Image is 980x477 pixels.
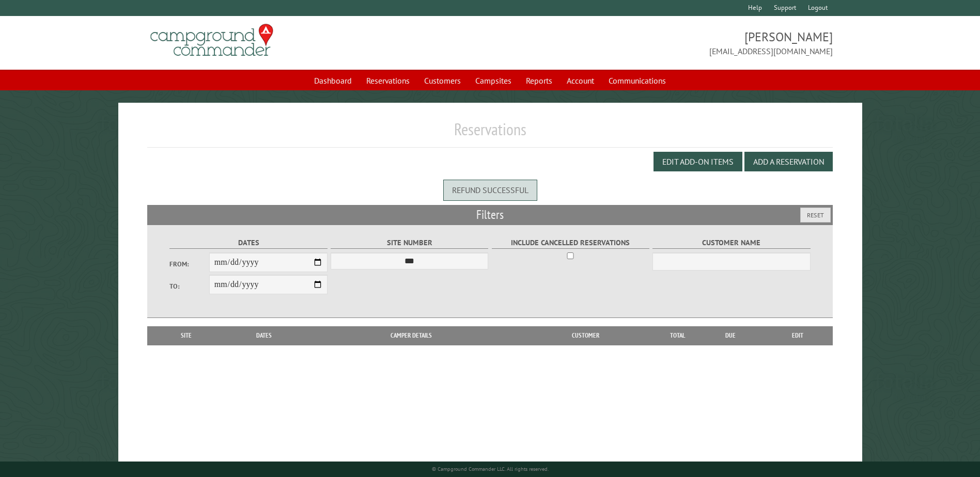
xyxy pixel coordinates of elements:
[520,71,558,90] a: Reports
[469,71,518,90] a: Campsites
[602,71,672,90] a: Communications
[561,71,600,90] a: Account
[147,20,276,60] img: Campground Commander
[443,180,537,200] div: Refund successful
[308,326,514,345] th: Camper Details
[360,71,416,90] a: Reservations
[152,326,220,345] th: Site
[657,326,698,345] th: Total
[147,205,832,225] h2: Filters
[763,326,833,345] th: Edit
[800,208,831,222] button: Reset
[147,119,832,148] h1: Reservations
[220,326,308,345] th: Dates
[169,281,209,291] label: To:
[308,71,358,90] a: Dashboard
[492,237,649,249] label: Include Cancelled Reservations
[698,326,763,345] th: Due
[490,28,833,57] span: [PERSON_NAME] [EMAIL_ADDRESS][DOMAIN_NAME]
[432,466,549,472] small: © Campground Commander LLC. All rights reserved.
[169,259,209,269] label: From:
[654,152,742,171] button: Edit Add-on Items
[652,237,810,249] label: Customer Name
[331,237,488,249] label: Site Number
[744,152,833,171] button: Add a Reservation
[418,71,467,90] a: Customers
[169,237,327,249] label: Dates
[514,326,657,345] th: Customer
